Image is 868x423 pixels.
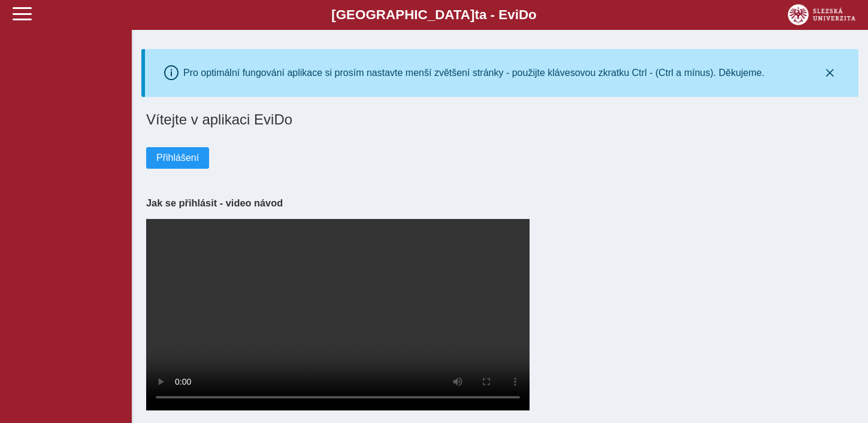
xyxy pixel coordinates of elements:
[183,68,764,78] div: Pro optimální fungování aplikace si prosím nastavte menší zvětšení stránky - použijte klávesovou ...
[519,7,528,22] span: D
[146,111,854,128] h1: Vítejte v aplikaci EviDo
[146,147,209,169] button: Přihlášení
[36,7,832,23] b: [GEOGRAPHIC_DATA] a - Evi
[788,4,855,25] img: logo_web_su.png
[528,7,537,22] span: o
[474,7,479,22] span: t
[146,219,530,410] video: Your browser does not support the video tag.
[156,153,199,163] span: Přihlášení
[146,197,854,209] h3: Jak se přihlásit - video návod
